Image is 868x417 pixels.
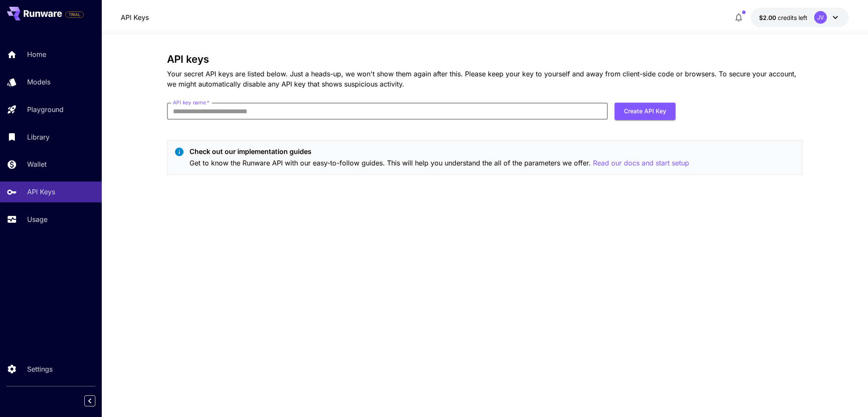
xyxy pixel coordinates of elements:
[615,103,676,120] button: Create API Key
[814,11,827,24] div: JV
[167,53,803,65] h3: API keys
[121,12,149,22] a: API Keys
[167,69,803,89] p: Your secret API keys are listed below. Just a heads-up, we won't show them again after this. Plea...
[65,9,84,20] span: Add your payment card to enable full platform functionality.
[91,393,102,409] div: Collapse sidebar
[66,11,83,18] span: TRIAL
[593,158,689,168] button: Read our docs and start setup
[27,364,53,374] p: Settings
[189,158,689,168] p: Get to know the Runware API with our easy-to-follow guides. This will help you understand the all...
[778,14,807,21] span: credits left
[84,395,95,406] button: Collapse sidebar
[27,49,46,59] p: Home
[27,159,47,169] p: Wallet
[759,14,778,21] span: $2.00
[27,132,50,142] p: Library
[27,77,50,87] p: Models
[173,99,209,106] label: API key name
[27,187,55,197] p: API Keys
[759,13,807,22] div: $2.00
[121,12,149,22] nav: breadcrumb
[27,214,47,224] p: Usage
[27,104,64,115] p: Playground
[189,146,689,157] p: Check out our implementation guides
[751,8,849,27] button: $2.00JV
